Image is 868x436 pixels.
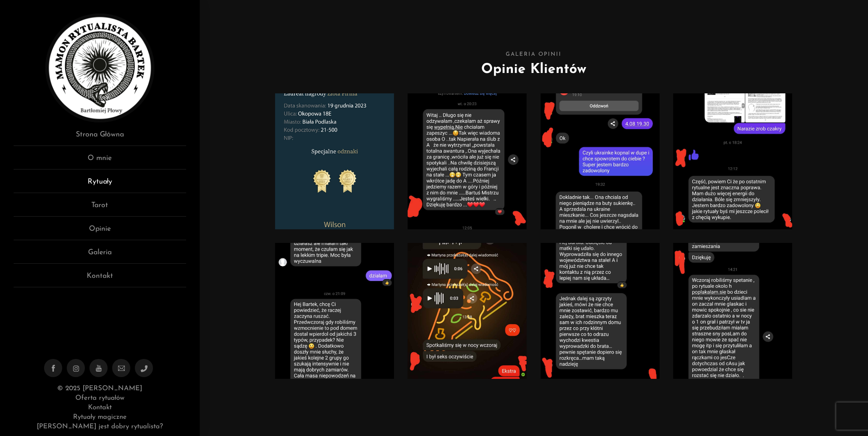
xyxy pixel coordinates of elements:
a: Tarot [14,200,186,217]
a: O mnie [14,153,186,170]
span: Galeria Opinii [275,50,793,59]
a: Oferta rytuałów [75,395,124,402]
a: Kontakt [88,404,112,411]
a: Opinie [14,223,186,240]
a: [PERSON_NAME] jest dobry rytualista? [37,423,163,430]
a: Rytuały magiczne [73,414,127,421]
a: Galeria [14,247,186,264]
img: Rytualista Bartek [45,14,154,122]
h1: Opinie Klientów [275,59,793,80]
a: Kontakt [14,271,186,287]
a: Strona Główna [14,129,186,146]
a: Rytuały [14,176,186,193]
